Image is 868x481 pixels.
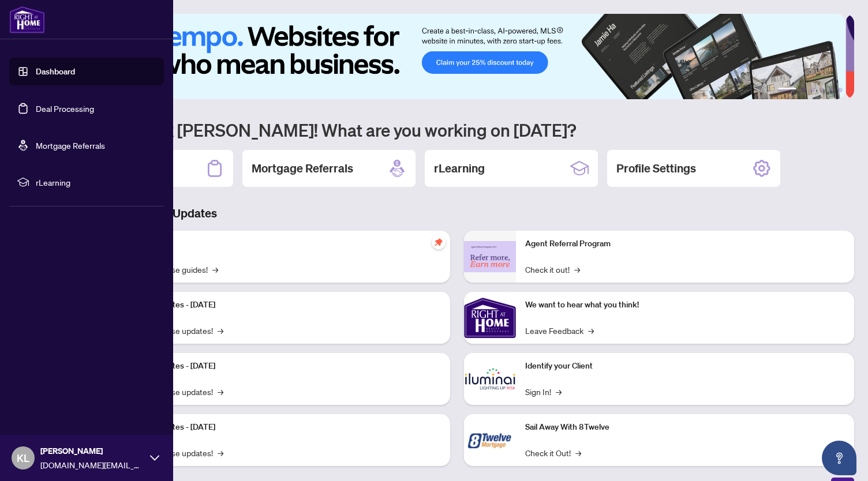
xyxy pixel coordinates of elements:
p: Agent Referral Program [525,238,845,250]
a: Dashboard [36,66,75,77]
button: 5 [829,88,833,92]
span: → [588,324,594,337]
p: Self-Help [121,238,441,250]
img: Sail Away With 8Twelve [464,414,516,466]
img: Agent Referral Program [464,241,516,273]
button: 4 [820,88,824,92]
h3: Brokerage & Industry Updates [60,205,854,221]
span: → [556,385,562,398]
button: 6 [838,88,843,92]
button: Open asap [822,441,856,475]
img: logo [9,6,45,33]
p: Identify your Client [525,360,845,373]
span: → [574,263,580,276]
span: → [575,446,581,459]
span: [DOMAIN_NAME][EMAIL_ADDRESS][DOMAIN_NAME] [40,459,144,471]
img: Identify your Client [464,353,516,405]
a: Check it Out!→ [525,446,581,459]
p: Platform Updates - [DATE] [121,360,441,373]
h2: Profile Settings [616,160,696,176]
span: pushpin [432,235,446,249]
p: Platform Updates - [DATE] [121,421,441,434]
p: Sail Away With 8Twelve [525,421,845,434]
a: Check it out!→ [525,263,580,276]
span: → [218,385,223,398]
h2: rLearning [434,160,485,176]
img: Slide 0 [60,14,845,99]
span: → [218,324,223,337]
button: 2 [801,88,806,92]
p: Platform Updates - [DATE] [121,299,441,311]
img: We want to hear what you think! [464,292,516,344]
button: 3 [810,88,815,92]
a: Sign In!→ [525,385,562,398]
span: rLearning [36,176,156,189]
a: Leave Feedback→ [525,324,594,337]
a: Mortgage Referrals [36,140,105,151]
h1: Welcome back [PERSON_NAME]! What are you working on [DATE]? [60,119,854,141]
a: Deal Processing [36,103,94,114]
span: → [212,263,218,276]
span: [PERSON_NAME] [40,445,144,457]
p: We want to hear what you think! [525,299,845,311]
h2: Mortgage Referrals [252,160,353,176]
span: → [218,446,223,459]
span: KL [17,450,29,466]
button: 1 [778,88,796,92]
